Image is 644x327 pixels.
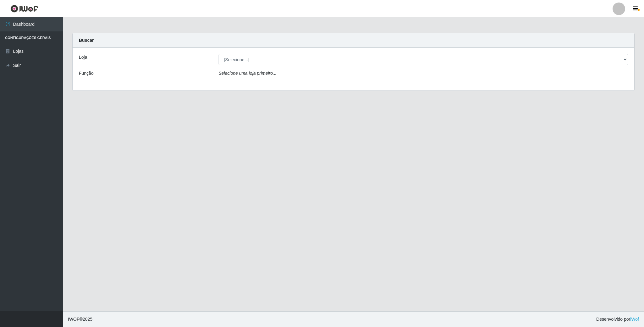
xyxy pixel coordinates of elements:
span: IWOF [68,317,80,322]
span: © 2025 . [68,316,94,323]
strong: Buscar [79,38,94,43]
label: Loja [79,54,87,61]
img: CoreUI Logo [10,5,38,13]
i: Selecione uma loja primeiro... [218,71,276,76]
label: Função [79,70,94,77]
a: iWof [630,317,639,322]
span: Desenvolvido por [596,316,639,323]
